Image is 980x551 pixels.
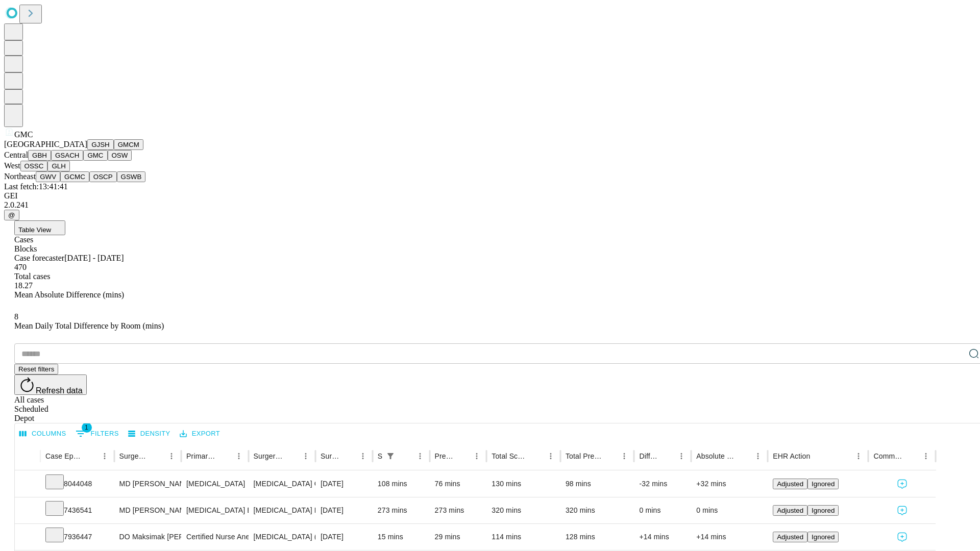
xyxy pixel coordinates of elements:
[696,471,763,497] div: +32 mins
[14,290,124,299] span: Mean Absolute Difference (mins)
[8,211,15,219] span: @
[28,150,51,161] button: GBH
[51,150,83,161] button: GSACH
[60,171,89,182] button: GCMC
[119,497,176,523] div: MD [PERSON_NAME] Md
[773,532,807,542] button: Adjusted
[737,449,751,463] button: Sort
[119,471,176,497] div: MD [PERSON_NAME] [PERSON_NAME] Md
[435,452,455,460] div: Predicted In Room Duration
[254,471,310,497] div: [MEDICAL_DATA] OF SKIN ABDOMINAL
[435,524,482,550] div: 29 mins
[603,449,617,463] button: Sort
[904,449,919,463] button: Sort
[18,365,54,373] span: Reset filters
[108,150,132,161] button: OSW
[18,226,51,234] span: Table View
[399,449,413,463] button: Sort
[777,480,803,488] span: Adjusted
[4,140,87,148] span: [GEOGRAPHIC_DATA]
[321,524,367,550] div: [DATE]
[284,449,299,463] button: Sort
[773,479,807,489] button: Adjusted
[378,452,382,460] div: Scheduled In Room Duration
[186,452,216,460] div: Primary Service
[544,449,558,463] button: Menu
[4,191,976,201] div: GEI
[356,449,370,463] button: Menu
[4,210,19,220] button: @
[492,452,528,460] div: Total Scheduled Duration
[45,497,109,523] div: 7436541
[87,139,114,150] button: GJSH
[14,272,50,281] span: Total cases
[186,497,243,523] div: [MEDICAL_DATA] Endovascular
[4,182,68,191] span: Last fetch: 13:41:41
[232,449,246,463] button: Menu
[696,497,763,523] div: 0 mins
[4,201,976,210] div: 2.0.241
[45,524,109,550] div: 7936447
[566,471,629,497] div: 98 mins
[20,475,35,493] button: Expand
[64,254,124,262] span: [DATE] - [DATE]
[14,220,65,235] button: Table View
[566,524,629,550] div: 128 mins
[321,452,340,460] div: Surgery Date
[566,452,602,460] div: Total Predicted Duration
[617,449,631,463] button: Menu
[164,449,179,463] button: Menu
[383,449,398,463] div: 1 active filter
[378,524,425,550] div: 15 mins
[14,263,27,271] span: 470
[413,449,427,463] button: Menu
[117,171,146,182] button: GSWB
[186,524,243,550] div: Certified Nurse Anesthetist
[492,471,555,497] div: 130 mins
[119,524,176,550] div: DO Maksimak [PERSON_NAME]
[119,452,149,460] div: Surgeon Name
[150,449,164,463] button: Sort
[378,497,425,523] div: 273 mins
[299,449,313,463] button: Menu
[696,452,736,460] div: Absolute Difference
[435,471,482,497] div: 76 mins
[807,532,839,542] button: Ignored
[89,171,117,182] button: OSCP
[566,497,629,523] div: 320 mins
[45,471,109,497] div: 8044048
[639,452,659,460] div: Difference
[919,449,933,463] button: Menu
[873,452,903,460] div: Comments
[254,524,310,550] div: [MEDICAL_DATA] (EGD), FLEXIBLE, TRANSORAL, WITH [MEDICAL_DATA] SINGLE OR MULTIPLE
[807,505,839,516] button: Ignored
[126,426,173,442] button: Density
[470,449,484,463] button: Menu
[777,507,803,514] span: Adjusted
[45,452,82,460] div: Case Epic Id
[36,171,60,182] button: GWV
[812,480,835,488] span: Ignored
[14,130,33,139] span: GMC
[321,497,367,523] div: [DATE]
[674,449,689,463] button: Menu
[20,502,35,520] button: Expand
[751,449,765,463] button: Menu
[83,150,107,161] button: GMC
[529,449,544,463] button: Sort
[47,161,69,171] button: GLH
[73,425,121,442] button: Show filters
[97,449,112,463] button: Menu
[435,497,482,523] div: 273 mins
[14,364,58,374] button: Reset filters
[639,497,686,523] div: 0 mins
[4,172,36,181] span: Northeast
[660,449,674,463] button: Sort
[773,505,807,516] button: Adjusted
[177,426,223,442] button: Export
[14,374,87,395] button: Refresh data
[217,449,232,463] button: Sort
[20,161,48,171] button: OSSC
[14,281,33,290] span: 18.27
[696,524,763,550] div: +14 mins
